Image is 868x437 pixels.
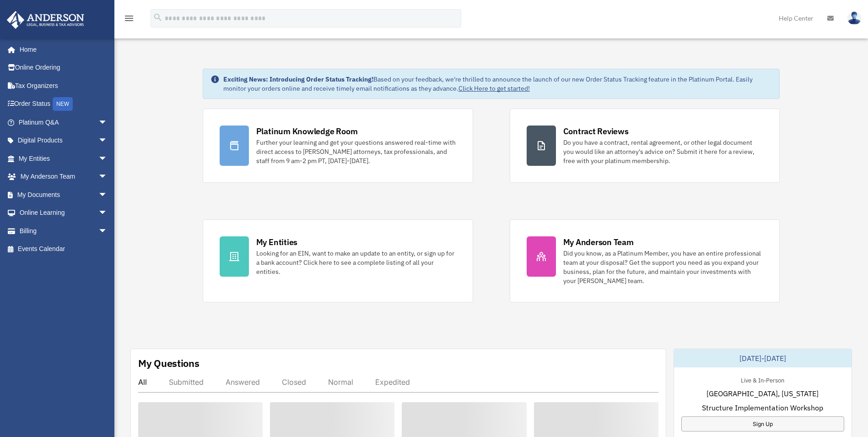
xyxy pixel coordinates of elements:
span: arrow_drop_down [98,186,117,204]
a: Online Ordering [6,59,121,77]
div: NEW [53,97,73,111]
a: Tax Organizers [6,76,121,95]
a: Sign Up [681,416,844,432]
img: Anderson Advisors Platinum Portal [4,11,87,29]
div: [DATE]-[DATE] [674,349,852,367]
a: Platinum Q&Aarrow_drop_down [6,113,121,131]
span: arrow_drop_down [98,168,117,186]
span: arrow_drop_down [98,131,117,150]
div: All [138,377,147,387]
div: Further your learning and get your questions answered real-time with direct access to [PERSON_NAM... [256,138,456,165]
strong: Exciting News: Introducing Order Status Tracking! [223,75,373,83]
span: arrow_drop_down [98,149,117,168]
i: search [153,12,163,22]
div: Answered [226,377,260,387]
a: Contract Reviews Do you have a contract, rental agreement, or other legal document you would like... [510,109,780,183]
a: Digital Productsarrow_drop_down [6,131,121,150]
div: Normal [328,377,353,387]
div: Looking for an EIN, want to make an update to an entity, or sign up for a bank account? Click her... [256,249,456,276]
span: [GEOGRAPHIC_DATA], [US_STATE] [706,388,819,399]
span: arrow_drop_down [98,113,117,132]
div: Do you have a contract, rental agreement, or other legal document you would like an attorney's ad... [563,138,763,165]
a: menu [124,16,135,24]
a: Click Here to get started! [458,84,530,93]
div: Contract Reviews [563,126,629,137]
a: Home [6,40,117,59]
div: My Anderson Team [563,236,634,248]
div: Expedited [375,377,410,387]
a: Events Calendar [6,240,121,258]
div: Live & In-Person [733,375,792,384]
div: Did you know, as a Platinum Member, you have an entire professional team at your disposal? Get th... [563,249,763,285]
a: My Documentsarrow_drop_down [6,186,121,204]
img: User Pic [847,11,861,25]
a: My Entities Looking for an EIN, want to make an update to an entity, or sign up for a bank accoun... [203,219,473,302]
span: arrow_drop_down [98,204,117,223]
div: My Entities [256,236,297,248]
a: My Entitiesarrow_drop_down [6,149,121,168]
div: My Questions [138,356,199,370]
a: Billingarrow_drop_down [6,222,121,240]
a: My Anderson Teamarrow_drop_down [6,168,121,186]
div: Closed [282,377,306,387]
i: menu [124,13,135,24]
a: My Anderson Team Did you know, as a Platinum Member, you have an entire professional team at your... [510,219,780,302]
a: Online Learningarrow_drop_down [6,204,121,222]
div: Platinum Knowledge Room [256,126,358,137]
div: Based on your feedback, we're thrilled to announce the launch of our new Order Status Tracking fe... [223,75,772,93]
span: Structure Implementation Workshop [702,402,823,413]
div: Submitted [169,377,204,387]
span: arrow_drop_down [98,222,117,240]
a: Order StatusNEW [6,95,121,114]
a: Platinum Knowledge Room Further your learning and get your questions answered real-time with dire... [203,109,473,183]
